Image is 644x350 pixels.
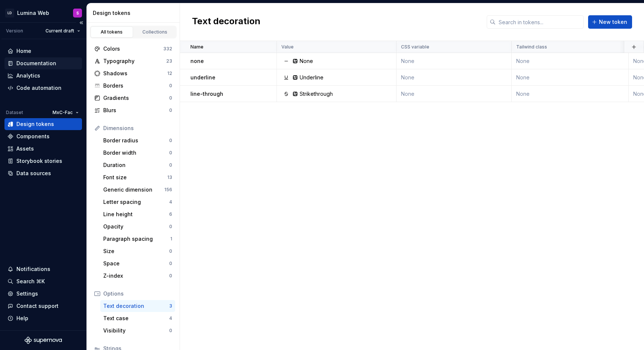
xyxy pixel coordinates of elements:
div: Help [16,315,28,322]
div: Dataset [6,110,23,116]
div: Analytics [16,72,40,79]
div: 0 [169,107,172,113]
div: Collections [136,29,174,35]
div: 0 [169,95,172,101]
div: 0 [169,273,172,279]
div: None [300,57,313,65]
a: Font size13 [100,171,175,183]
a: Shadows12 [91,67,175,79]
a: Gradients0 [91,92,175,104]
button: MxC-Fac [49,107,82,118]
td: None [512,53,629,69]
span: MxC-Fac [53,110,73,116]
a: Opacity0 [100,221,175,233]
svg: Supernova Logo [25,337,62,344]
div: Options [103,290,172,297]
p: Value [281,44,294,50]
div: Typography [103,57,166,65]
div: Text case [103,315,169,322]
div: Design tokens [93,9,177,17]
div: Size [103,247,169,255]
div: Data sources [16,170,51,177]
a: Analytics [4,70,82,82]
p: Tailwind class [516,44,547,50]
button: LDLumina WebS [1,5,85,21]
div: 0 [169,224,172,230]
a: Borders0 [91,80,175,92]
div: Notifications [16,265,50,273]
td: None [512,86,629,102]
div: Border width [103,149,169,157]
a: Design tokens [4,118,82,130]
div: 156 [164,187,172,193]
button: Notifications [4,263,82,275]
div: 3 [169,303,172,309]
div: Search ⌘K [16,278,45,285]
div: 0 [169,150,172,156]
a: Border radius0 [100,135,175,146]
button: Help [4,312,82,324]
a: Visibility0 [100,325,175,337]
div: Gradients [103,94,169,102]
h2: Text decoration [192,15,261,29]
a: Components [4,130,82,142]
p: underline [190,74,215,81]
a: Colors332 [91,43,175,55]
div: S [76,10,79,16]
a: Assets [4,143,82,155]
a: Space0 [100,258,175,269]
div: Font size [103,174,167,181]
p: none [190,57,204,65]
div: Generic dimension [103,186,164,193]
div: 12 [167,70,172,76]
div: Visibility [103,327,169,334]
div: 23 [166,58,172,64]
a: Line height6 [100,208,175,220]
div: Strikethrough [300,90,333,98]
div: 332 [163,46,172,52]
td: None [397,86,512,102]
div: 0 [169,138,172,144]
div: Design tokens [16,120,54,128]
div: Dimensions [103,124,172,132]
div: Lumina Web [17,9,49,17]
a: Code automation [4,82,82,94]
a: Data sources [4,167,82,179]
div: 6 [169,211,172,217]
div: 0 [169,248,172,254]
span: New token [599,18,627,26]
div: Settings [16,290,38,297]
p: line-through [190,90,223,98]
div: Assets [16,145,34,152]
button: Contact support [4,300,82,312]
div: Line height [103,211,169,218]
a: Typography23 [91,55,175,67]
td: None [397,53,512,69]
div: Duration [103,161,169,169]
button: Search ⌘K [4,275,82,287]
div: Letter spacing [103,198,169,206]
div: Home [16,47,31,55]
a: Border width0 [100,147,175,159]
div: Space [103,260,169,267]
div: Storybook stories [16,157,62,165]
div: 4 [169,199,172,205]
div: Text decoration [103,302,169,310]
a: Settings [4,288,82,300]
button: New token [588,15,632,29]
div: 0 [169,261,172,267]
a: Duration0 [100,159,175,171]
div: 0 [169,162,172,168]
div: Components [16,133,50,140]
div: Z-index [103,272,169,280]
div: Blurs [103,107,169,114]
a: Generic dimension156 [100,184,175,196]
div: Colors [103,45,163,53]
div: Contact support [16,302,59,310]
td: None [397,69,512,86]
td: None [512,69,629,86]
div: 13 [167,174,172,180]
a: Documentation [4,57,82,69]
a: Home [4,45,82,57]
